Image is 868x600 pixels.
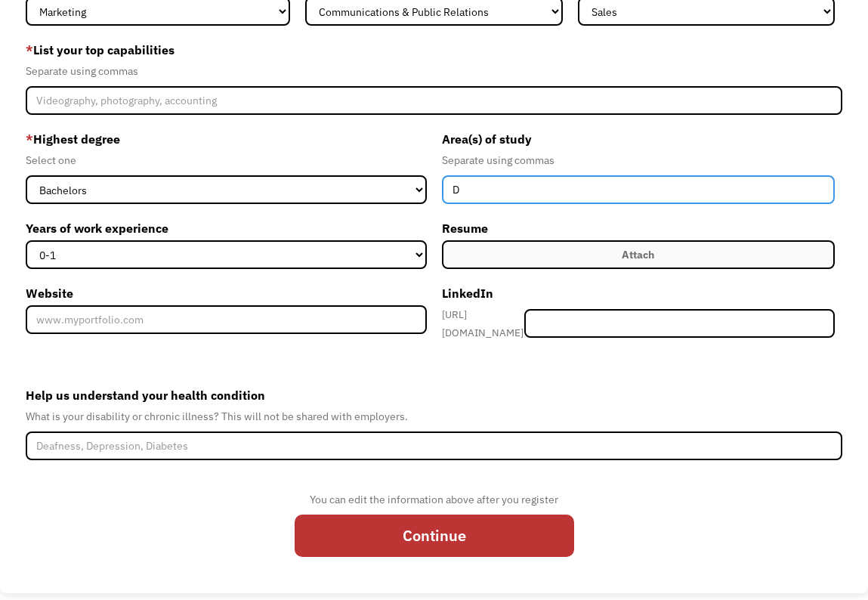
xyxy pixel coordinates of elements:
[26,281,426,305] label: Website
[442,305,525,342] div: [URL][DOMAIN_NAME]
[26,127,426,151] label: Highest degree
[442,281,835,305] label: LinkedIn
[26,383,842,407] label: Help us understand your health condition
[26,86,842,115] input: Videography, photography, accounting
[442,240,835,269] label: Attach
[442,175,835,204] input: Anthropology, Education
[442,151,835,169] div: Separate using commas
[26,407,842,425] div: What is your disability or chronic illness? This will not be shared with employers.
[26,216,426,240] label: Years of work experience
[26,431,842,460] input: Deafness, Depression, Diabetes
[622,246,654,264] div: Attach
[295,490,574,509] div: You can edit the information above after you register
[26,62,842,80] div: Separate using commas
[26,38,842,62] label: List your top capabilities
[442,127,835,151] label: Area(s) of study
[442,216,835,240] label: Resume
[26,151,426,169] div: Select one
[295,515,574,557] input: Continue
[26,305,426,334] input: www.myportfolio.com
